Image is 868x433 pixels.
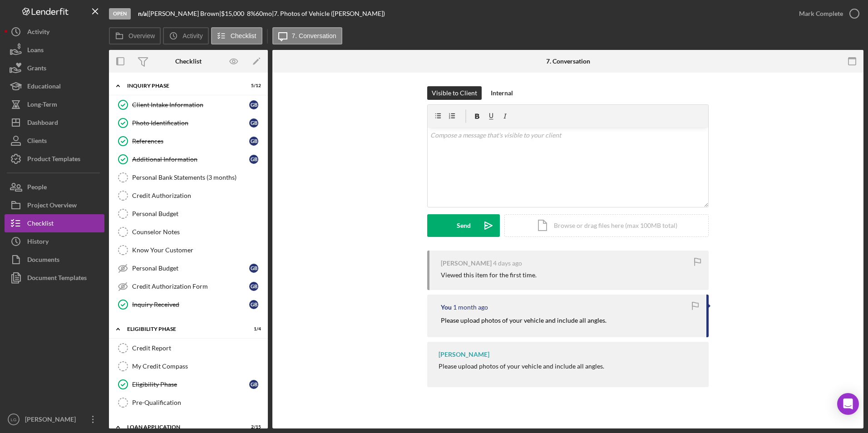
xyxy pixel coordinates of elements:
button: Internal [486,86,518,100]
div: Clients [27,132,47,152]
a: Inquiry ReceivedGB [113,295,263,314]
a: Client Intake InformationGB [113,96,263,114]
div: Please upload photos of your vehicle and include all angles. [439,363,604,370]
div: [PERSON_NAME] [439,351,489,358]
time: 2025-08-30 16:09 [493,260,522,267]
div: References [132,138,249,145]
div: 1 / 4 [245,326,261,332]
button: Loans [5,41,104,59]
a: Personal Bank Statements (3 months) [113,168,263,187]
a: Additional InformationGB [113,150,263,168]
div: Pre-Qualification [132,399,263,406]
a: Personal BudgetGB [113,259,263,277]
div: Credit Report [132,344,263,352]
div: Project Overview [27,196,77,216]
div: 2 / 15 [245,424,261,430]
button: LG[PERSON_NAME] [5,410,104,428]
button: Overview [109,27,161,44]
div: G B [249,100,258,109]
button: Send [427,214,500,237]
button: Document Templates [5,269,104,287]
div: Personal Budget [132,210,263,217]
div: 5 / 12 [245,83,261,89]
div: Loan Application [127,424,238,430]
a: Know Your Customer [113,241,263,259]
a: ReferencesGB [113,132,263,150]
div: Additional Information [132,156,249,163]
button: 7. Conversation [272,27,342,44]
text: LG [11,417,17,422]
div: Inquiry Phase [127,83,238,89]
label: Checklist [231,32,256,39]
div: Viewed this item for the first time. [441,271,537,279]
div: Credit Authorization Form [132,283,249,290]
a: Photo IdentificationGB [113,114,263,132]
div: Document Templates [27,269,87,289]
div: | 7. Photos of Vehicle ([PERSON_NAME]) [272,10,385,17]
div: G B [249,155,258,164]
div: Mark Complete [799,5,843,23]
div: Grants [27,59,46,79]
a: Counselor Notes [113,223,263,241]
button: Checklist [211,27,262,44]
div: G B [249,137,258,146]
div: Visible to Client [432,86,477,100]
button: Checklist [5,214,104,232]
div: 60 mo [256,10,272,17]
div: Long-Term [27,95,57,116]
div: Inquiry Received [132,301,249,308]
button: Dashboard [5,113,104,132]
a: Credit Report [113,339,263,357]
div: [PERSON_NAME] [441,260,492,267]
div: G B [249,380,258,389]
div: Know Your Customer [132,246,263,254]
a: Product Templates [5,150,104,168]
div: Product Templates [27,150,80,170]
a: Pre-Qualification [113,394,263,412]
div: Open [109,8,131,20]
div: My Credit Compass [132,363,263,370]
button: Clients [5,132,104,150]
mark: Please upload photos of your vehicle and include all angles. [441,316,607,324]
div: You [441,304,452,311]
button: Documents [5,251,104,269]
div: People [27,178,47,198]
div: G B [249,264,258,273]
div: Client Intake Information [132,101,249,108]
div: Checklist [27,214,54,235]
button: Long-Term [5,95,104,113]
button: Project Overview [5,196,104,214]
div: G B [249,300,258,309]
div: G B [249,118,258,128]
div: Credit Authorization [132,192,263,199]
span: $15,000 [221,10,244,17]
button: Visible to Client [427,86,482,100]
a: Educational [5,77,104,95]
div: History [27,232,49,253]
div: 8 % [247,10,256,17]
div: | [138,10,148,17]
label: Activity [182,32,202,39]
div: Educational [27,77,61,98]
a: History [5,232,104,251]
button: People [5,178,104,196]
div: Checklist [175,58,202,65]
time: 2025-07-28 22:10 [453,304,488,311]
div: Open Intercom Messenger [837,393,859,415]
label: 7. Conversation [292,32,336,39]
button: Grants [5,59,104,77]
div: Eligibility Phase [127,326,238,332]
div: Send [457,214,471,237]
button: Mark Complete [790,5,863,23]
div: G B [249,282,258,291]
button: Activity [5,23,104,41]
div: [PERSON_NAME] [23,410,82,431]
